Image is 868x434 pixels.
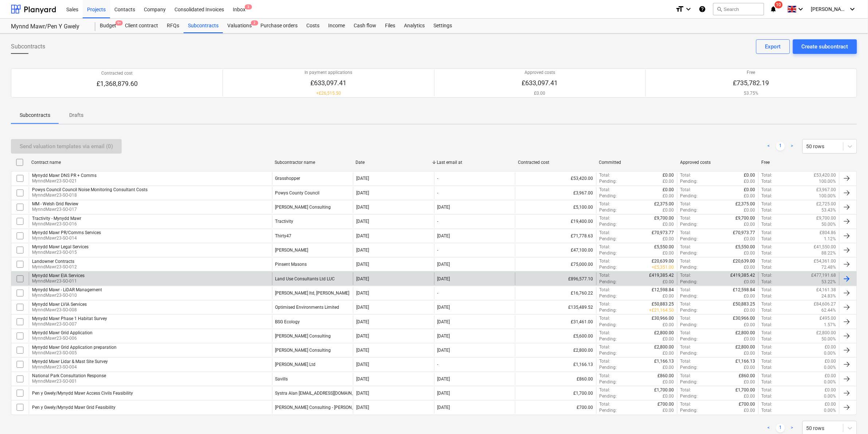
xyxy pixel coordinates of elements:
div: Tractivity [275,219,294,224]
div: £75,000.00 [515,258,596,271]
p: Pending : [600,207,617,213]
p: £0.00 [744,264,755,271]
p: Total : [680,215,691,221]
p: Total : [680,187,691,193]
p: £3,967.00 [817,187,836,193]
p: MynndMawr23-SO-014 [32,235,101,241]
div: [DATE] [356,262,369,267]
p: Total : [680,172,691,178]
p: £0.00 [663,187,674,193]
a: Previous page [765,142,773,151]
div: [DATE] [437,305,450,310]
div: Pinsent Masons [275,262,307,267]
p: Total : [762,236,773,242]
p: £2,800.00 [655,344,674,350]
div: £19,400.00 [515,215,596,228]
p: Approved costs [522,70,558,76]
a: Files [381,19,400,33]
p: Total : [680,230,691,236]
p: £0.00 [522,90,558,96]
p: Total : [600,201,610,207]
a: Purchase orders [256,19,302,33]
p: MynndMawr23-SO-016 [32,221,81,227]
p: Total : [762,201,773,207]
a: Costs [302,19,324,33]
div: Optimised Environments Limited [275,305,339,310]
p: Total : [762,330,773,336]
a: Valuations2 [223,19,256,33]
p: £0.00 [663,236,674,242]
p: Total : [762,221,773,228]
div: Client contract [121,19,162,33]
p: Pending : [600,178,617,185]
p: Total : [600,344,610,350]
div: Income [324,19,349,33]
p: Total : [600,172,610,178]
div: Eversheds Sutherland [275,248,309,253]
div: Mynydd Mawr PR/Comms Services [32,230,101,235]
div: £71,778.63 [515,230,596,242]
div: - [437,248,439,253]
p: Total : [600,258,610,264]
p: Pending : [600,221,617,228]
p: £804.86 [820,230,836,236]
div: Committed [599,160,675,165]
div: Mynnd Mawr/Pen Y Gwely [11,23,87,31]
p: Total : [762,215,773,221]
p: £0.00 [744,250,755,256]
p: £0.00 [744,178,755,185]
div: [DATE] [437,334,450,339]
p: + £5,351.00 [652,264,674,271]
span: Subcontracts [11,42,45,51]
p: Total : [762,207,773,213]
span: 2 [251,20,258,25]
p: + £21,164.50 [649,307,674,313]
div: Grasshopper [275,176,301,181]
p: MynndMawr23-SO-008 [32,307,87,313]
div: £1,700.00 [515,387,596,399]
p: MynndMawr23-SO-012 [32,264,77,270]
p: 53.43% [822,207,836,213]
i: notifications [770,5,777,13]
div: £16,760.22 [515,287,596,299]
p: Pending : [680,221,698,228]
div: £31,461.00 [515,315,596,328]
div: Last email at [437,160,512,165]
div: Budget [95,19,121,33]
p: Total : [600,215,610,221]
p: MynndMawr23-SO-006 [32,335,93,342]
p: £2,375.00 [655,201,674,207]
a: Settings [429,19,456,33]
p: £41,550.00 [814,244,836,250]
p: Total : [762,187,773,193]
p: Total : [762,279,773,285]
div: Contracted cost [518,160,593,165]
p: £0.00 [744,307,755,313]
div: BSG Ecology [275,319,300,324]
p: MynndMawr23-SO-021 [32,178,97,184]
div: Mynydd Mawr LVIA Services [32,302,87,307]
p: £0.00 [744,172,755,178]
div: Blake Clough Consulting [275,205,331,210]
p: £0.00 [744,187,755,193]
p: Total : [680,301,691,307]
p: Pending : [600,307,617,313]
p: Pending : [680,336,698,342]
p: £9,700.00 [655,215,674,221]
div: £860.00 [515,373,596,385]
a: Subcontracts [184,19,223,33]
div: Free [761,160,837,165]
span: 10 [775,1,783,8]
p: Contracted cost [97,70,138,76]
p: Total : [600,187,610,193]
p: £0.00 [744,236,755,242]
div: £1,166.13 [515,358,596,371]
div: Subcontractor name [275,160,350,165]
div: [DATE] [356,205,369,210]
div: [DATE] [437,262,450,267]
div: Create subcontract [802,42,848,51]
p: Pending : [680,307,698,313]
p: £0.00 [663,221,674,228]
p: £0.00 [744,221,755,228]
p: Total : [762,258,773,264]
